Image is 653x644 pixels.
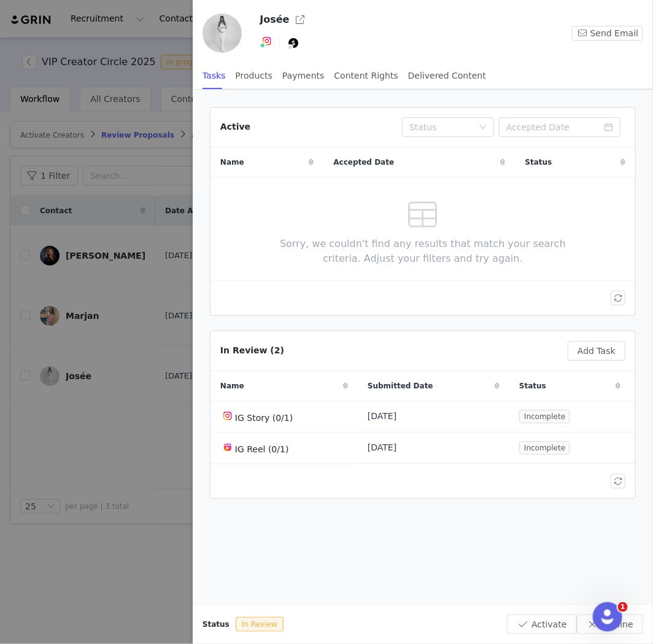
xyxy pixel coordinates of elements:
[568,341,625,361] button: Add Task
[618,602,628,612] span: 1
[223,411,233,421] img: instagram.svg
[525,157,552,168] span: Status
[507,615,576,634] button: Activate
[519,410,570,423] span: Incomplete
[220,157,244,168] span: Name
[210,107,636,316] article: Active
[203,619,230,630] span: Status
[236,62,272,90] div: Products
[223,442,233,452] img: instagram-reels.svg
[409,121,473,133] div: Status
[236,617,284,632] span: In Review
[499,117,620,137] input: Accepted Date
[368,441,396,454] span: [DATE]
[220,120,250,133] div: Active
[203,14,242,53] img: f620e4fc-591e-46dc-92f2-4fcd9b99a83a.jpg
[479,124,487,132] i: icon: down
[572,26,643,41] button: Send Email
[334,157,395,168] span: Accepted Date
[282,62,325,90] div: Payments
[220,344,284,357] div: In Review (2)
[593,602,622,632] iframe: Intercom live chat
[577,615,643,634] button: Decline
[519,441,570,455] span: Incomplete
[408,62,486,90] div: Delivered Content
[220,380,244,391] span: Name
[210,331,636,499] article: In Review
[203,62,226,90] div: Tasks
[262,36,272,46] img: instagram.svg
[368,380,433,391] span: Submitted Date
[519,380,546,391] span: Status
[334,62,398,90] div: Content Rights
[235,413,293,423] span: IG Story (0/1)
[368,410,396,423] span: [DATE]
[261,237,585,266] span: Sorry, we couldn't find any results that match your search criteria. Adjust your filters and try ...
[260,12,289,27] h3: Josée
[605,123,613,132] i: icon: calendar
[235,444,289,454] span: IG Reel (0/1)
